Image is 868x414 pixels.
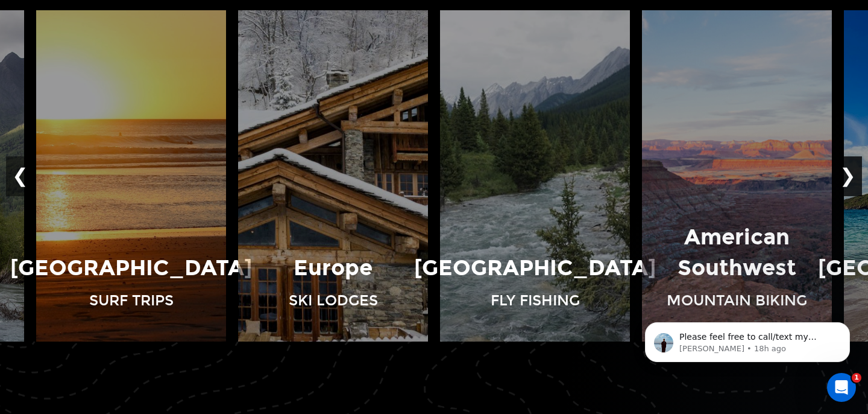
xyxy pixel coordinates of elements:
p: Fly Fishing [491,290,580,311]
p: Mountain Biking [667,290,807,311]
iframe: Intercom live chat [827,373,856,402]
p: Europe [294,253,373,284]
p: Ski Lodges [289,290,378,311]
button: ❮ [6,156,34,196]
p: [GEOGRAPHIC_DATA] [414,253,656,284]
p: [GEOGRAPHIC_DATA] [10,253,252,284]
span: 1 [852,373,861,383]
button: ❯ [834,156,862,196]
p: American Southwest [648,222,826,284]
iframe: Intercom notifications message [627,297,868,381]
p: Surf Trips [89,290,174,311]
